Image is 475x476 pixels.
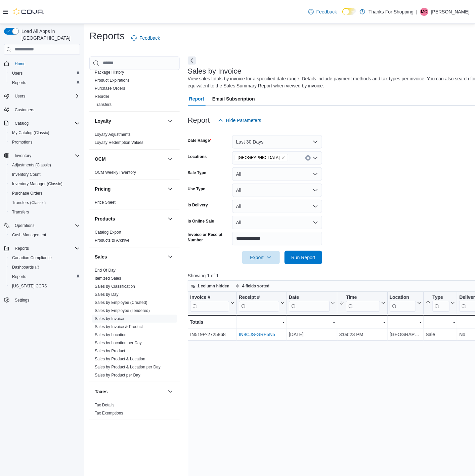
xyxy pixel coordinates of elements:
[95,230,121,235] a: Catalog Export
[95,268,116,273] a: End Of Day
[390,294,416,301] div: Location
[95,316,124,321] a: Sales by Invoice
[9,231,49,239] a: Cash Management
[95,102,112,107] span: Transfers
[9,180,65,188] a: Inventory Manager (Classic)
[12,92,80,100] span: Users
[9,129,52,137] a: My Catalog (Classic)
[166,117,174,125] button: Loyalty
[95,253,165,260] button: Sales
[426,294,455,311] button: Type
[346,294,380,301] div: Time
[215,114,264,127] button: Hide Parameters
[431,8,470,16] p: [PERSON_NAME]
[95,140,143,145] span: Loyalty Redemption Values
[390,294,422,311] button: Location
[95,402,115,408] span: Tax Details
[89,168,180,179] div: OCM
[12,295,80,304] span: Settings
[390,294,416,311] div: Location
[15,297,29,303] span: Settings
[95,186,165,192] button: Pricing
[281,156,285,160] button: Remove Southdale from selection in this group
[9,263,42,271] a: Dashboards
[166,185,174,193] button: Pricing
[291,254,315,261] span: Run Report
[190,318,234,326] div: Totals
[12,283,47,289] span: [US_STATE] CCRS
[432,294,449,311] div: Type
[188,138,212,143] label: Date Range
[9,189,80,197] span: Purchase Orders
[239,294,279,301] div: Receipt #
[95,86,125,91] a: Purchase Orders
[15,223,35,228] span: Operations
[7,137,83,147] button: Promotions
[95,86,125,91] span: Purchase Orders
[9,129,80,137] span: My Catalog (Classic)
[95,308,150,313] span: Sales by Employee (Tendered)
[1,244,83,253] button: Reports
[1,105,83,115] button: Customers
[246,251,276,264] span: Export
[95,340,142,346] span: Sales by Location per Day
[212,92,255,106] span: Email Subscription
[190,330,234,339] div: IN519P-2725868
[95,230,121,235] span: Catalog Export
[9,170,43,178] a: Inventory Count
[9,282,80,290] span: Washington CCRS
[242,283,269,289] span: 4 fields sorted
[198,283,229,289] span: 1 column hidden
[12,244,32,252] button: Reports
[9,79,29,87] a: Reports
[7,128,83,137] button: My Catalog (Classic)
[346,294,380,311] div: Time
[95,132,131,137] span: Loyalty Adjustments
[12,106,80,114] span: Customers
[12,191,43,196] span: Purchase Orders
[95,78,130,83] span: Product Expirations
[89,266,180,382] div: Sales
[7,253,83,263] button: Canadian Compliance
[12,232,46,238] span: Cash Management
[12,244,80,252] span: Reports
[15,121,29,126] span: Catalog
[9,138,35,146] a: Promotions
[239,332,275,337] a: IN8CJS-GRF5N5
[289,318,335,326] div: -
[95,170,136,175] a: OCM Weekly Inventory
[12,152,34,160] button: Inventory
[12,222,37,230] button: Operations
[95,156,106,162] h3: OCM
[226,117,261,124] span: Hide Parameters
[12,274,26,279] span: Reports
[339,318,385,326] div: -
[12,172,41,177] span: Inventory Count
[95,372,140,378] span: Sales by Product per Day
[12,200,46,205] span: Transfers (Classic)
[305,155,311,161] button: Clear input
[190,294,234,311] button: Invoice #
[426,330,455,339] div: Sale
[238,154,280,161] span: [GEOGRAPHIC_DATA]
[9,263,80,271] span: Dashboards
[12,60,28,68] a: Home
[95,308,150,313] a: Sales by Employee (Tendered)
[139,35,160,41] span: Feedback
[95,253,107,260] h3: Sales
[12,119,31,127] button: Catalog
[316,8,337,15] span: Feedback
[95,132,131,137] a: Loyalty Adjustments
[129,31,163,45] a: Feedback
[7,78,83,87] button: Reports
[190,294,229,311] div: Invoice #
[285,251,322,264] button: Run Report
[15,93,25,99] span: Users
[12,71,23,76] span: Users
[95,238,129,243] a: Products to Archive
[9,79,80,87] span: Reports
[95,200,116,205] a: Price Sheet
[12,209,29,215] span: Transfers
[95,102,112,107] a: Transfers
[13,8,44,15] img: Cova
